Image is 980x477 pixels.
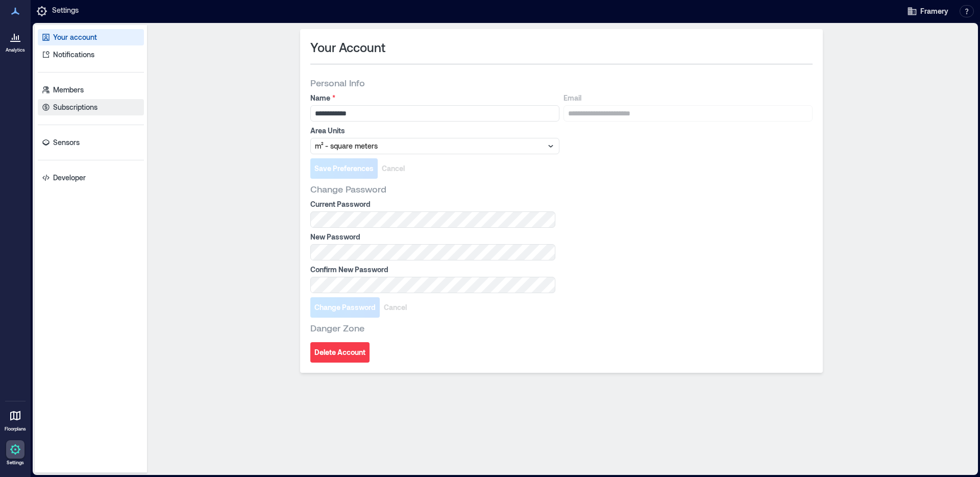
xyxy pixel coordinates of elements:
[53,173,86,183] p: Developer
[5,426,26,432] p: Floorplans
[310,183,386,195] span: Change Password
[382,163,405,174] span: Cancel
[3,437,28,469] a: Settings
[314,302,376,313] span: Change Password
[53,50,94,60] p: Notifications
[563,93,811,103] label: Email
[310,126,557,136] label: Area Units
[38,29,144,45] a: Your account
[310,265,553,275] label: Confirm New Password
[314,347,365,357] span: Delete Account
[310,297,380,318] button: Change Password
[904,3,951,19] button: Framery
[38,82,144,98] a: Members
[310,93,557,103] label: Name
[310,199,553,209] label: Current Password
[53,102,97,112] p: Subscriptions
[38,46,144,63] a: Notifications
[53,137,80,148] p: Sensors
[38,99,144,115] a: Subscriptions
[920,6,948,16] span: Framery
[310,342,370,363] button: Delete Account
[38,134,144,151] a: Sensors
[314,163,374,174] span: Save Preferences
[3,25,28,56] a: Analytics
[310,322,364,334] span: Danger Zone
[38,170,144,186] a: Developer
[2,403,29,435] a: Floorplans
[7,460,24,466] p: Settings
[384,302,407,313] span: Cancel
[53,85,84,95] p: Members
[6,47,25,53] p: Analytics
[53,32,97,42] p: Your account
[310,158,378,179] button: Save Preferences
[310,77,365,89] span: Personal Info
[310,39,385,56] span: Your Account
[378,158,409,179] button: Cancel
[52,5,79,17] p: Settings
[380,297,411,318] button: Cancel
[310,232,553,242] label: New Password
